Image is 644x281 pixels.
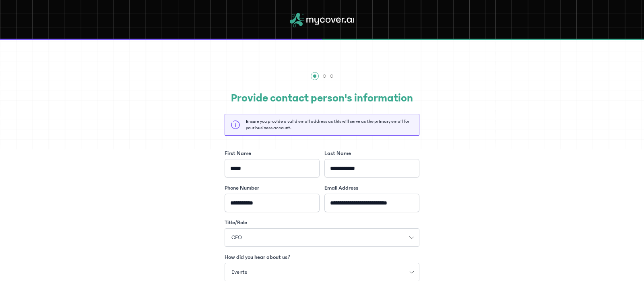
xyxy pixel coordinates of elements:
[324,149,351,157] label: Last Name
[225,228,419,247] button: CEO
[225,253,290,261] label: How did you hear about us?
[225,219,247,227] label: Title/Role
[324,184,358,192] label: Email Address
[227,268,252,277] span: Events
[246,118,413,131] p: Ensure you provide a valid email address as this will serve as the primary email for your busines...
[227,233,247,242] span: CEO
[225,184,259,192] label: Phone Number
[225,149,251,157] label: First Name
[225,90,419,107] h2: Provide contact person's information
